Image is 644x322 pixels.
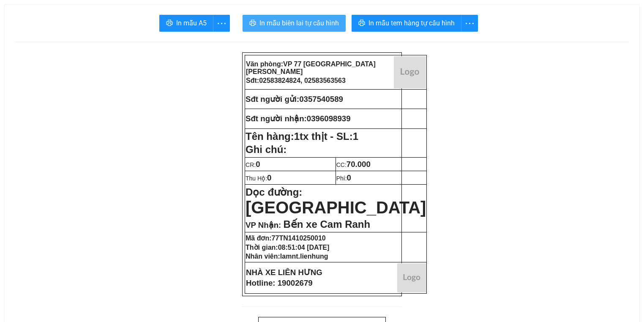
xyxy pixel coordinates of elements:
strong: Văn phòng: [246,60,376,75]
span: Ghi chú: [246,144,287,155]
span: 0357540589 [299,95,343,104]
strong: Thời gian: [246,244,329,251]
span: 02583824824, 02583563563 [259,77,346,84]
strong: Hotline: 19002679 [246,278,313,287]
span: more [461,18,478,29]
span: 1tx thịt - SL: [294,131,358,142]
strong: Sđt: [246,77,346,84]
span: 77TN1410250010 [272,235,326,242]
span: In mẫu tem hàng tự cấu hình [368,18,455,28]
span: 1 [353,131,358,142]
span: 0 [267,173,271,182]
span: Phí: [336,175,351,182]
img: logo [397,263,426,292]
strong: Sđt người nhận: [246,114,307,123]
button: printerIn mẫu A5 [159,15,213,32]
span: more [213,18,229,29]
img: logo [394,56,426,88]
strong: NHÀ XE LIÊN HƯNG [246,268,322,277]
span: Thu Hộ: [246,175,271,182]
strong: Nhân viên: [246,253,328,260]
button: more [461,15,478,32]
span: 70.000 [347,160,371,169]
strong: Sđt người gửi: [246,95,299,104]
span: Bến xe Cam Ranh [283,218,370,230]
span: 0 [256,160,260,169]
span: CR: [246,161,260,168]
span: 0 [347,173,351,182]
span: printer [249,19,256,27]
span: printer [358,19,365,27]
span: CC: [336,161,371,168]
button: printerIn mẫu biên lai tự cấu hình [243,15,346,32]
span: lamnt.lienhung [280,253,328,260]
span: VP Nhận: [246,221,281,229]
strong: Tên hàng: [246,131,358,142]
span: 08:51:04 [DATE] [278,244,330,251]
strong: Dọc đường: [246,186,426,216]
button: more [213,15,230,32]
button: printerIn mẫu tem hàng tự cấu hình [352,15,461,32]
span: printer [166,19,173,27]
span: [GEOGRAPHIC_DATA] [246,198,426,217]
span: In mẫu A5 [176,18,207,28]
strong: Mã đơn: [246,235,326,242]
span: 0396098939 [307,114,351,123]
span: In mẫu biên lai tự cấu hình [259,18,339,28]
span: VP 77 [GEOGRAPHIC_DATA][PERSON_NAME] [246,60,376,75]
